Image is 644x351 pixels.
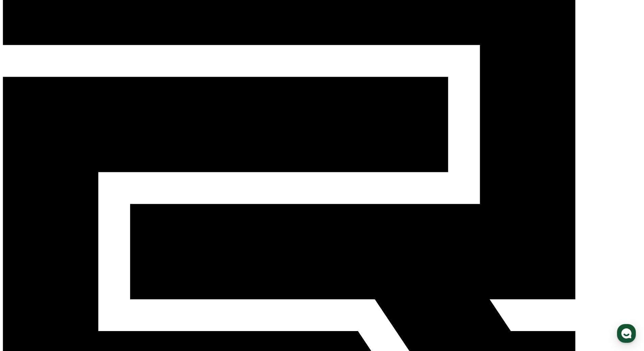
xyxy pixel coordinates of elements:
[45,214,87,231] a: 대화
[2,214,45,231] a: 홈
[87,214,130,231] a: 설정
[62,225,70,230] span: 대화
[104,224,113,230] span: 설정
[21,224,25,230] span: 홈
